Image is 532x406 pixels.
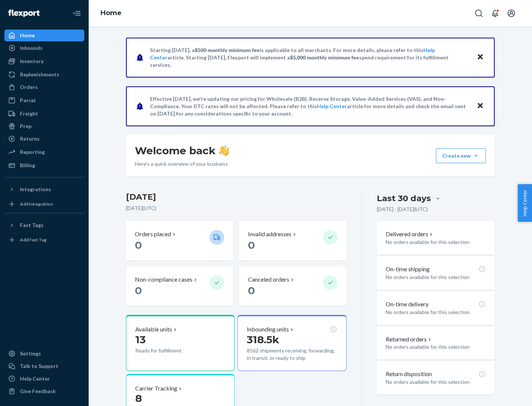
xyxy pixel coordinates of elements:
[126,191,347,203] h3: [DATE]
[4,198,84,210] a: Add Integration
[386,335,433,344] button: Returned orders
[377,206,428,213] p: [DATE] - [DATE] ( UTC )
[135,333,146,346] span: 13
[135,230,171,238] p: Orders placed
[247,325,289,334] p: Inbounding units
[126,204,347,212] p: [DATE] ( UTC )
[247,347,337,362] p: 8562 shipments receiving, forwarding, in transit, or ready to ship
[4,30,84,41] a: Home
[4,94,84,106] a: Parcel
[247,333,279,346] span: 318.5k
[20,135,40,142] div: Returns
[386,238,486,246] p: No orders available for this selection
[135,144,229,157] h1: Welcome back
[475,101,485,111] button: Close
[135,325,172,334] p: Available units
[4,108,84,120] a: Freight
[4,183,84,195] button: Integrations
[386,273,486,281] p: No orders available for this selection
[504,6,519,21] button: Open account menu
[386,300,429,309] p: On-time delivery
[4,69,84,80] a: Replenishments
[126,221,233,261] button: Orders placed 0
[386,343,486,351] p: No orders available for this selection
[135,239,142,251] span: 0
[135,347,204,354] p: Ready for fulfillment
[4,55,84,67] a: Inventory
[377,193,431,204] div: Last 30 days
[126,315,235,371] button: Available units13Ready for fulfillment
[436,148,486,163] button: Create new
[100,9,122,17] a: Home
[20,350,41,357] div: Settings
[20,388,56,395] div: Give Feedback
[290,54,359,61] span: $5,000 monthly minimum fee
[20,44,42,52] div: Inbounds
[386,370,432,378] p: Return disposition
[386,230,434,238] button: Delivered orders
[8,10,40,17] img: Flexport logo
[386,309,486,316] p: No orders available for this selection
[248,239,255,251] span: 0
[20,201,53,207] div: Add Integration
[135,384,177,393] p: Carrier Tracking
[20,58,44,65] div: Inventory
[20,123,31,130] div: Prep
[4,348,84,359] a: Settings
[126,266,233,306] button: Non-compliance cases 0
[239,266,346,306] button: Canceled orders 0
[4,159,84,171] a: Billing
[475,52,485,63] button: Close
[488,6,502,21] button: Open notifications
[238,315,346,371] button: Inbounding units318.5k8562 shipments receiving, forwarding, in transit, or ready to ship
[4,219,84,231] button: Fast Tags
[219,145,229,156] img: hand-wave emoji
[386,265,430,273] p: On-time shipping
[150,95,470,117] p: Effective [DATE], we're updating our pricing for Wholesale (B2B), Reserve Storage, Value-Added Se...
[20,83,38,91] div: Orders
[135,392,142,405] span: 8
[4,81,84,93] a: Orders
[4,120,84,132] a: Prep
[20,32,35,39] div: Home
[20,375,50,382] div: Help Center
[150,47,470,69] p: Starting [DATE], a is applicable to all merchants. For more details, please refer to this article...
[248,284,255,297] span: 0
[239,221,346,261] button: Invalid addresses 0
[4,373,84,385] a: Help Center
[4,360,84,372] a: Talk to Support
[4,234,84,246] a: Add Fast Tag
[20,221,44,229] div: Fast Tags
[20,362,58,370] div: Talk to Support
[4,133,84,145] a: Returns
[20,71,59,78] div: Replenishments
[20,110,38,117] div: Freight
[4,146,84,158] a: Reporting
[317,103,347,109] a: Help Center
[20,162,35,169] div: Billing
[20,186,51,193] div: Integrations
[95,3,127,24] ol: breadcrumbs
[135,284,142,297] span: 0
[135,275,192,284] p: Non-compliance cases
[20,237,47,243] div: Add Fast Tag
[248,275,289,284] p: Canceled orders
[69,6,84,21] button: Close Navigation
[248,230,291,238] p: Invalid addresses
[518,184,532,222] button: Help Center
[195,47,260,53] span: $500 monthly minimum fee
[4,42,84,54] a: Inbounds
[386,378,486,386] p: No orders available for this selection
[4,385,84,397] button: Give Feedback
[20,97,35,104] div: Parcel
[20,148,45,156] div: Reporting
[471,6,486,21] button: Open Search Box
[135,160,229,168] p: Here’s a quick overview of your business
